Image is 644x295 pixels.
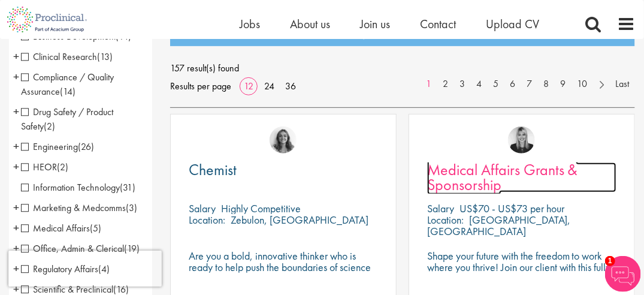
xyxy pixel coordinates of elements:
a: Last [609,77,635,91]
span: Salary [189,201,216,215]
span: Location: [427,213,464,227]
a: 4 [470,77,488,91]
a: 6 [504,77,521,91]
span: Compliance / Quality Assurance [21,71,114,98]
a: 7 [521,77,538,91]
span: + [13,239,19,257]
span: Engineering [21,140,94,153]
span: (5) [90,222,101,234]
p: Highly Competitive [221,201,301,215]
span: Medical Affairs Grants & Sponsorship [427,159,578,195]
span: Office, Admin & Clerical [21,242,124,255]
span: Office, Admin & Clerical [21,242,140,255]
span: (2) [57,161,68,173]
span: (26) [78,140,94,153]
a: 10 [571,77,593,91]
span: Location: [189,213,225,227]
a: Jobs [240,16,260,32]
span: + [13,47,19,65]
span: (13) [97,50,113,63]
span: Clinical Research [21,50,113,63]
span: + [13,219,19,237]
a: 2 [437,77,454,91]
span: HEOR [21,161,68,173]
span: Medical Affairs [21,222,90,234]
a: Chemist [189,162,378,177]
a: 3 [453,77,471,91]
span: Chemist [189,159,237,180]
a: 24 [260,80,279,92]
span: Clinical Research [21,50,97,63]
p: US$70 - US$73 per hour [459,201,564,215]
span: Marketing & Medcomms [21,201,137,214]
span: 157 result(s) found [170,59,635,77]
span: (19) [124,242,140,255]
span: + [13,198,19,216]
span: (31) [120,181,135,194]
img: Chatbot [605,256,641,292]
span: Drug Safety / Product Safety [21,106,113,133]
a: Join us [360,16,390,32]
iframe: reCAPTCHA [8,251,162,287]
span: (2) [44,120,55,133]
span: Salary [427,201,454,215]
span: Engineering [21,140,78,153]
span: (14) [60,85,75,98]
span: 1 [605,256,615,266]
a: 1 [420,77,437,91]
span: Results per page [170,77,231,95]
a: Contact [420,16,456,32]
a: 9 [554,77,572,91]
span: Marketing & Medcomms [21,201,126,214]
p: [GEOGRAPHIC_DATA], [GEOGRAPHIC_DATA] [427,213,571,238]
span: (3) [126,201,137,214]
span: + [13,158,19,176]
span: + [13,103,19,121]
a: 36 [281,80,300,92]
span: + [13,68,19,86]
a: Upload CV [486,16,539,32]
a: 8 [537,77,555,91]
span: + [13,137,19,155]
p: Are you a bold, innovative thinker who is ready to help push the boundaries of science and make a... [189,250,378,284]
img: Jackie Cerchio [270,127,297,153]
a: Medical Affairs Grants & Sponsorship [427,162,616,192]
span: Information Technology [21,181,120,194]
a: 12 [240,80,258,92]
span: Information Technology [21,181,135,194]
img: Janelle Jones [508,127,535,153]
span: HEOR [21,161,57,173]
a: About us [290,16,330,32]
p: Zebulon, [GEOGRAPHIC_DATA] [231,213,368,227]
a: 5 [487,77,504,91]
span: Medical Affairs [21,222,101,234]
p: Shape your future with the freedom to work where you thrive! Join our client with this fully remo... [427,250,616,284]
